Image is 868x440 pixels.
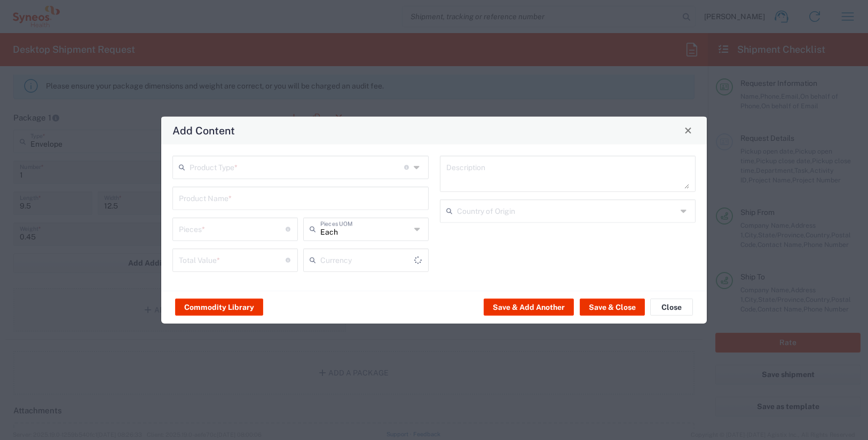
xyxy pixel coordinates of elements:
button: Save & Add Another [484,299,574,316]
button: Close [681,123,696,138]
h4: Add Content [172,123,235,138]
button: Save & Close [580,299,645,316]
button: Close [650,299,693,316]
button: Commodity Library [175,299,263,316]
